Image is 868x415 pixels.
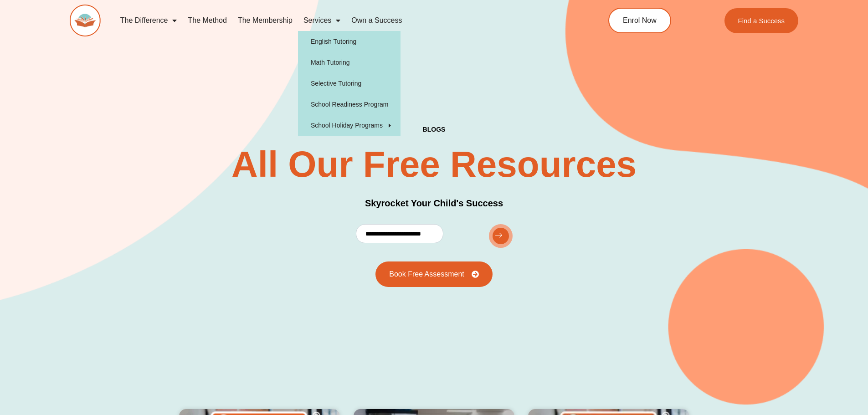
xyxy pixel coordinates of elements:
[389,271,464,278] span: Book Free Assessment
[298,31,401,52] a: English Tutoring
[182,10,232,31] a: The Method
[365,198,503,208] span: Skyrocket Your Child's Success
[298,10,346,31] a: Services
[298,73,401,94] a: Selective Tutoring
[356,224,443,243] input: email
[298,31,401,136] ul: Services
[623,17,657,24] span: Enrol Now
[115,10,183,31] a: The Difference
[738,17,785,24] span: Find a Success
[115,10,567,31] nav: Menu
[724,8,799,33] a: Find a Success
[423,126,446,133] p: BLOGS
[298,52,401,73] a: Math Tutoring
[231,146,637,183] h2: All Our Free Resources​
[346,10,407,31] a: Own a Success
[608,8,671,33] a: Enrol Now
[375,261,493,287] a: Book Free Assessment
[716,312,868,415] iframe: Chat Widget
[232,10,298,31] a: The Membership
[298,94,401,115] a: School Readiness Program
[489,224,513,248] button: submit
[298,115,401,136] a: School Holiday Programs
